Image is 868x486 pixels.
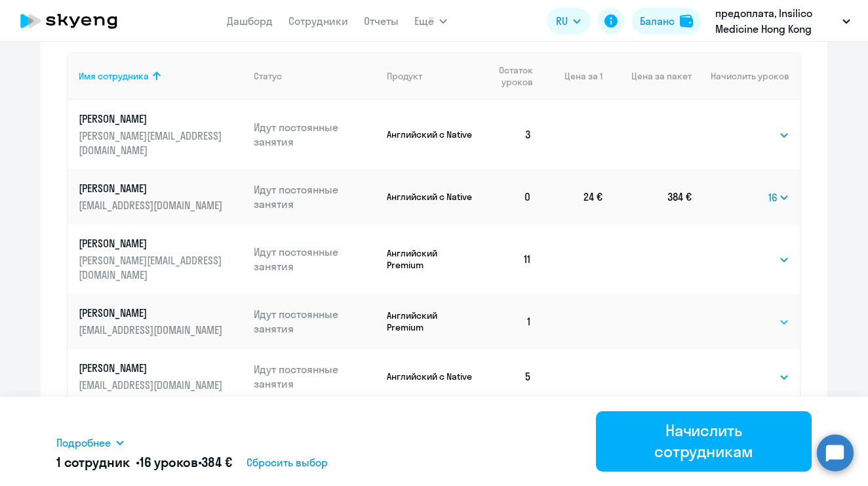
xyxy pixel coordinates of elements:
[640,13,675,29] div: Баланс
[79,181,243,213] a: [PERSON_NAME][EMAIL_ADDRESS][DOMAIN_NAME]
[475,349,542,404] td: 5
[414,8,447,34] button: Ещё
[201,454,231,470] span: 384 €
[79,70,243,82] div: Имя сотрудника
[227,14,273,28] a: Дашборд
[387,310,475,333] p: Английский Premium
[715,5,837,37] p: предоплата, Insilico Medicine Hong Kong Limited
[79,378,226,392] p: [EMAIL_ADDRESS][DOMAIN_NAME]
[364,14,399,28] a: Отчеты
[79,306,226,320] p: [PERSON_NAME]
[254,70,377,82] div: Статус
[387,191,475,203] p: Английский с Native
[79,198,226,213] p: [EMAIL_ADDRESS][DOMAIN_NAME]
[475,224,542,294] td: 11
[79,111,226,126] p: [PERSON_NAME]
[602,169,692,224] td: 384 €
[79,361,243,392] a: [PERSON_NAME][EMAIL_ADDRESS][DOMAIN_NAME]
[79,70,149,82] div: Имя сотрудника
[56,435,111,451] span: Подробнее
[614,420,793,462] div: Начислить сотрудникам
[475,169,542,224] td: 0
[79,306,243,337] a: [PERSON_NAME][EMAIL_ADDRESS][DOMAIN_NAME]
[414,13,434,29] span: Ещё
[140,454,198,470] span: 16 уроков
[254,307,377,336] p: Идут постоянные занятия
[602,52,692,100] th: Цена за пакет
[247,455,328,470] span: Сбросить выбор
[387,371,475,382] p: Английский с Native
[486,64,532,88] span: Остаток уроков
[475,294,542,349] td: 1
[79,236,226,251] p: [PERSON_NAME]
[254,182,377,211] p: Идут постоянные занятия
[79,361,226,375] p: [PERSON_NAME]
[79,236,243,282] a: [PERSON_NAME][PERSON_NAME][EMAIL_ADDRESS][DOMAIN_NAME]
[387,70,475,82] div: Продукт
[254,362,377,391] p: Идут постоянные занятия
[56,453,232,472] h5: 1 сотрудник • •
[680,14,693,28] img: balance
[387,70,422,82] div: Продукт
[79,181,226,195] p: [PERSON_NAME]
[632,8,701,34] button: Балансbalance
[692,52,800,100] th: Начислить уроков
[547,8,590,34] button: RU
[542,169,602,224] td: 24 €
[79,323,226,337] p: [EMAIL_ADDRESS][DOMAIN_NAME]
[596,411,812,472] button: Начислить сотрудникам
[387,247,475,271] p: Английский Premium
[556,13,568,29] span: RU
[79,111,243,157] a: [PERSON_NAME][PERSON_NAME][EMAIL_ADDRESS][DOMAIN_NAME]
[254,245,377,273] p: Идут постоянные занятия
[79,253,226,282] p: [PERSON_NAME][EMAIL_ADDRESS][DOMAIN_NAME]
[288,14,348,28] a: Сотрудники
[254,70,282,82] div: Статус
[709,5,857,37] button: предоплата, Insilico Medicine Hong Kong Limited
[475,100,542,169] td: 3
[486,64,542,88] div: Остаток уроков
[79,129,226,157] p: [PERSON_NAME][EMAIL_ADDRESS][DOMAIN_NAME]
[542,52,602,100] th: Цена за 1
[254,120,377,149] p: Идут постоянные занятия
[387,129,475,140] p: Английский с Native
